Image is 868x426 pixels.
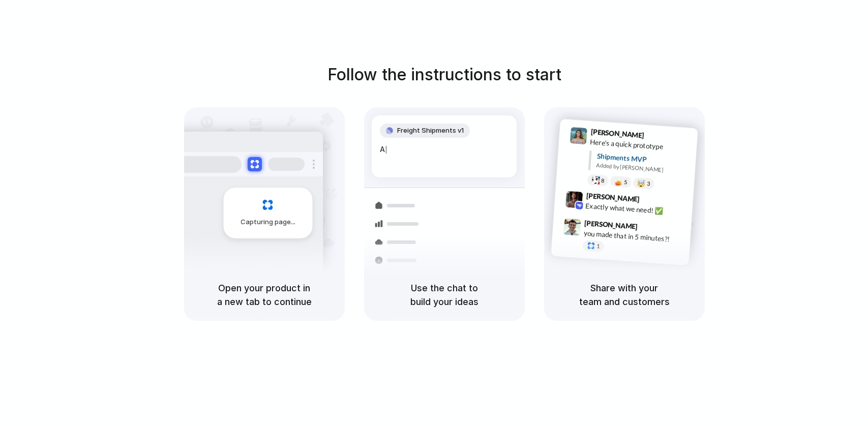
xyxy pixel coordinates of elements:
span: Freight Shipments v1 [397,126,464,136]
span: 1 [596,244,600,249]
span: [PERSON_NAME] [586,190,640,205]
div: 🤯 [637,179,645,187]
h5: Use the chat to build your ideas [376,281,513,309]
h5: Share with your team and customers [556,281,693,309]
h1: Follow the instructions to start [327,63,561,87]
span: [PERSON_NAME] [590,126,644,141]
span: [PERSON_NAME] [584,218,638,232]
div: A [380,144,508,155]
h5: Open your product in a new tab to continue [196,281,333,309]
span: 9:47 AM [641,222,662,234]
div: Exactly what we need! ✅ [585,200,687,218]
div: you made that in 5 minutes?! [583,228,685,245]
div: Here's a quick prototype [589,137,691,154]
span: 9:42 AM [642,195,663,207]
span: 8 [601,178,604,184]
div: Added by [PERSON_NAME] [596,161,690,176]
div: Shipments MVP [596,151,691,168]
span: | [385,145,387,154]
span: Capturing page [241,217,297,227]
span: 9:41 AM [647,131,668,143]
span: 5 [623,179,627,185]
span: 3 [646,181,650,187]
